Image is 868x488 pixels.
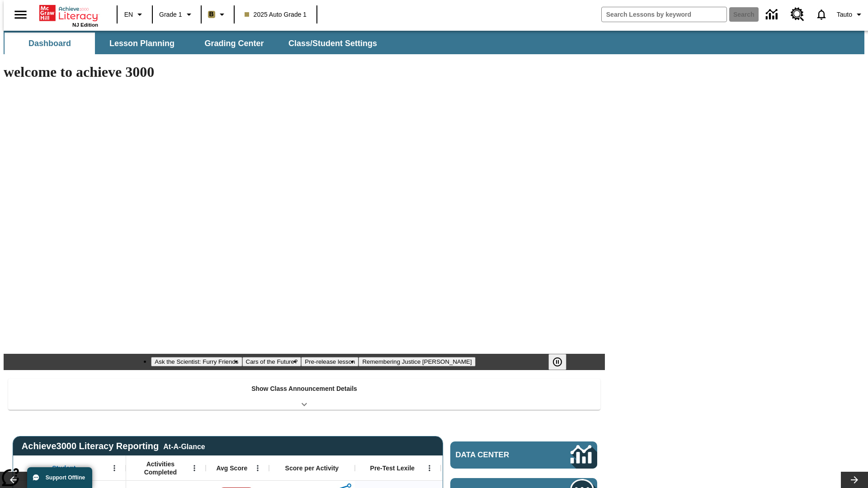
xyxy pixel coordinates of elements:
span: Activities Completed [131,460,190,476]
button: Slide 3 Pre-release lesson [301,357,359,366]
span: B [209,9,214,20]
button: Grading Center [189,33,279,54]
button: Open side menu [7,1,34,28]
button: Support Offline [27,467,92,488]
button: Grade: Grade 1, Select a grade [156,6,198,23]
p: Show Class Announcement Details [251,384,357,394]
a: Notifications [810,3,833,26]
button: Language: EN, Select a language [120,6,149,23]
button: Profile/Settings [833,6,868,23]
h1: welcome to achieve 3000 [4,64,605,80]
a: Home [39,4,98,22]
a: Data Center [760,2,785,27]
div: Home [39,3,98,28]
a: Resource Center, Will open in new tab [785,2,810,27]
button: Dashboard [5,33,95,54]
button: Lesson Planning [97,33,187,54]
span: Student [52,464,75,472]
div: SubNavbar [4,31,864,54]
button: Lesson carousel, Next [841,472,868,488]
div: SubNavbar [4,33,385,54]
button: Boost Class color is light brown. Change class color [204,6,231,23]
a: Data Center [450,441,597,469]
span: Pre-Test Lexile [370,464,415,472]
button: Open Menu [251,461,264,475]
div: At-A-Glance [163,441,205,451]
span: Support Offline [46,474,85,481]
span: Tauto [837,10,852,19]
input: search field [602,7,726,22]
span: Achieve3000 Literacy Reporting [22,441,205,451]
span: EN [124,10,133,19]
button: Slide 1 Ask the Scientist: Furry Friends [151,357,242,366]
span: 2025 Auto Grade 1 [245,10,307,19]
button: Open Menu [423,461,436,475]
button: Slide 4 Remembering Justice O'Connor [359,357,475,366]
div: Show Class Announcement Details [8,379,600,410]
span: Grade 1 [159,10,182,19]
span: Avg Score [216,464,247,472]
span: NJ Edition [72,22,98,28]
button: Pause [548,354,566,370]
span: Score per Activity [285,464,339,472]
button: Class/Student Settings [281,33,384,54]
button: Slide 2 Cars of the Future? [242,357,302,366]
span: Data Center [456,450,540,460]
button: Open Menu [188,461,201,475]
button: Open Menu [108,461,121,475]
div: Pause [548,354,576,370]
